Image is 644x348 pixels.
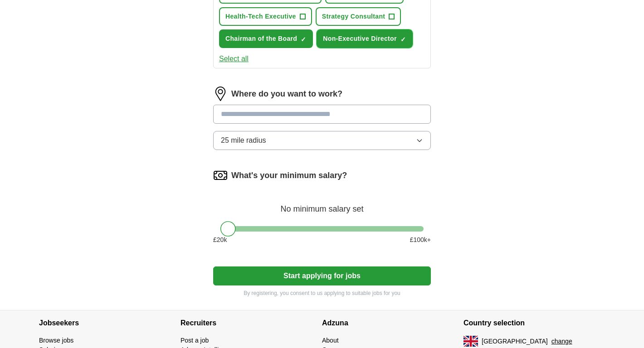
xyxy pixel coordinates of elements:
button: change [551,337,572,346]
button: Start applying for jobs [213,266,431,285]
button: Non-Executive Director✓ [317,29,413,48]
span: Strategy Consultant [322,12,385,21]
a: Browse jobs [39,337,73,344]
button: Strategy Consultant [316,7,401,26]
div: No minimum salary set [213,193,431,215]
span: £ 20 k [213,235,227,245]
img: location.png [213,87,228,101]
button: 25 mile radius [213,131,431,150]
a: Post a job [181,337,209,344]
span: 25 mile radius [221,135,266,146]
label: Where do you want to work? [231,88,342,100]
button: Select all [219,53,249,64]
button: Chairman of the Board✓ [219,29,313,48]
span: ✓ [400,36,406,43]
span: Non-Executive Director [323,34,397,43]
h4: Country selection [463,310,605,336]
span: Chairman of the Board [225,34,297,43]
p: By registering, you consent to us applying to suitable jobs for you [213,289,431,297]
a: About [322,337,339,344]
img: UK flag [463,336,478,347]
span: ✓ [301,36,306,43]
img: salary.png [213,168,228,183]
span: £ 100 k+ [410,235,431,245]
span: [GEOGRAPHIC_DATA] [482,337,548,346]
span: Health-Tech Executive [225,12,296,21]
button: Health-Tech Executive [219,7,312,26]
label: What's your minimum salary? [231,169,347,182]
